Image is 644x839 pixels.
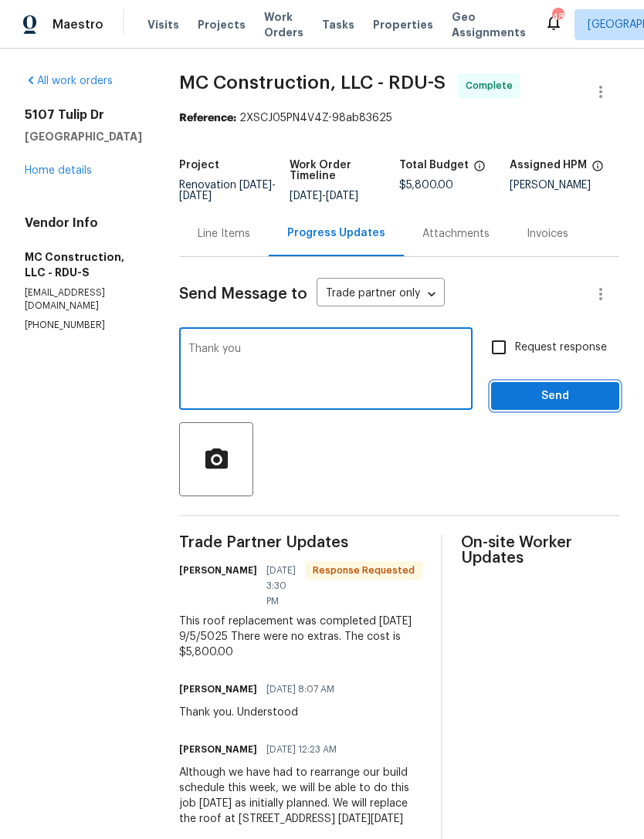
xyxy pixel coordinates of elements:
span: On-site Worker Updates [461,535,619,566]
div: Thank you. Understood [179,705,344,720]
h5: MC Construction, LLC - RDU-S [25,249,142,280]
span: Request response [515,340,607,356]
div: Attachments [422,226,490,242]
span: $5,800.00 [399,180,453,191]
span: Maestro [53,17,103,32]
span: [DATE] [179,191,212,201]
b: Reference: [179,113,236,123]
div: Progress Updates [287,225,385,241]
h5: [GEOGRAPHIC_DATA] [25,129,142,144]
h5: Project [179,160,219,171]
span: The hpm assigned to this work order. [591,160,604,180]
h6: [PERSON_NAME] [179,682,257,697]
span: Work Orders [264,9,303,40]
h6: [PERSON_NAME] [179,742,257,757]
span: Trade Partner Updates [179,535,422,550]
span: [DATE] 12:23 AM [266,742,337,757]
span: [DATE] [290,191,322,201]
span: Send [503,387,607,406]
a: All work orders [25,76,113,86]
p: [PHONE_NUMBER] [25,319,142,332]
div: This roof replacement was completed [DATE] 9/5/5025 There were no extras. The cost is $5,800.00 [179,614,422,660]
button: Send [491,382,619,411]
span: [DATE] 3:30 PM [266,563,296,609]
span: The total cost of line items that have been proposed by Opendoor. This sum includes line items th... [473,160,486,180]
div: [PERSON_NAME] [510,180,620,191]
div: Trade partner only [317,282,445,307]
span: [DATE] [326,191,358,201]
div: 2XSCJ05PN4V4Z-98ab83625 [179,110,619,126]
span: Properties [373,17,433,32]
span: Complete [466,78,519,93]
span: Geo Assignments [452,9,526,40]
h5: Total Budget [399,160,469,171]
span: Response Requested [307,563,421,578]
div: 48 [552,9,563,25]
p: [EMAIL_ADDRESS][DOMAIN_NAME] [25,286,142,313]
div: Invoices [527,226,568,242]
span: [DATE] 8:07 AM [266,682,334,697]
h5: Work Order Timeline [290,160,400,181]
h4: Vendor Info [25,215,142,231]
h2: 5107 Tulip Dr [25,107,142,123]
div: Line Items [198,226,250,242]
span: - [179,180,276,201]
span: Tasks [322,19,354,30]
span: [DATE] [239,180,272,191]
textarea: Thank you [188,343,463,398]
span: MC Construction, LLC - RDU-S [179,73,446,92]
div: Although we have had to rearrange our build schedule this week, we will be able to do this job [D... [179,765,422,827]
h6: [PERSON_NAME] [179,563,257,578]
h5: Assigned HPM [510,160,587,171]
span: Renovation [179,180,276,201]
span: Visits [147,17,179,32]
span: Projects [198,17,246,32]
a: Home details [25,165,92,176]
span: - [290,191,358,201]
span: Send Message to [179,286,307,302]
